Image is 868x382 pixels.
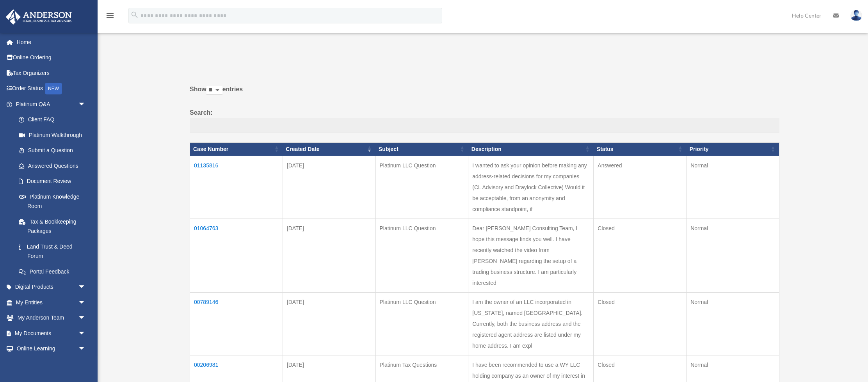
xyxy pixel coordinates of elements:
[4,9,74,25] img: Anderson Advisors Platinum Portal
[468,292,594,355] td: I am the owner of an LLC incorporated in [US_STATE], named [GEOGRAPHIC_DATA]. Currently, both the...
[283,156,375,219] td: [DATE]
[687,292,779,355] td: Normal
[687,142,779,156] th: Priority: activate to sort column ascending
[375,142,468,156] th: Subject: activate to sort column ascending
[283,292,375,355] td: [DATE]
[11,214,94,239] a: Tax & Bookkeeping Packages
[468,142,594,156] th: Description: activate to sort column ascending
[375,292,468,355] td: Platinum LLC Question
[11,264,94,279] a: Portal Feedback
[283,142,375,156] th: Created Date: activate to sort column ascending
[5,34,98,50] a: Home
[130,11,139,19] i: search
[190,292,283,355] td: 00789146
[11,174,94,189] a: Document Review
[594,142,687,156] th: Status: activate to sort column ascending
[105,11,115,20] i: menu
[78,325,94,341] span: arrow_drop_down
[190,219,283,292] td: 01064763
[190,118,779,133] input: Search:
[45,83,62,94] div: NEW
[11,143,94,158] a: Submit a Question
[206,86,222,95] select: Showentries
[594,292,687,355] td: Closed
[375,156,468,219] td: Platinum LLC Question
[5,50,98,66] a: Online Ordering
[11,158,90,174] a: Answered Questions
[468,219,594,292] td: Dear [PERSON_NAME] Consulting Team, I hope this message finds you well. I have recently watched t...
[78,310,94,326] span: arrow_drop_down
[78,295,94,311] span: arrow_drop_down
[11,189,94,214] a: Platinum Knowledge Room
[5,279,98,295] a: Digital Productsarrow_drop_down
[5,65,98,81] a: Tax Organizers
[11,112,94,128] a: Client FAQ
[594,219,687,292] td: Closed
[190,107,779,133] label: Search:
[5,341,98,357] a: Online Learningarrow_drop_down
[5,325,98,341] a: My Documentsarrow_drop_down
[190,156,283,219] td: 01135816
[105,14,115,20] a: menu
[5,295,98,310] a: My Entitiesarrow_drop_down
[283,219,375,292] td: [DATE]
[850,10,862,21] img: User Pic
[468,156,594,219] td: I wanted to ask your opinion before making any address-related decisions for my companies (CL Adv...
[78,341,94,357] span: arrow_drop_down
[190,84,779,103] label: Show entries
[11,127,94,143] a: Platinum Walkthrough
[687,219,779,292] td: Normal
[594,156,687,219] td: Answered
[375,219,468,292] td: Platinum LLC Question
[5,81,98,97] a: Order StatusNEW
[190,142,283,156] th: Case Number: activate to sort column ascending
[78,96,94,112] span: arrow_drop_down
[5,310,98,326] a: My Anderson Teamarrow_drop_down
[78,279,94,295] span: arrow_drop_down
[11,239,94,264] a: Land Trust & Deed Forum
[687,156,779,219] td: Normal
[5,96,94,112] a: Platinum Q&Aarrow_drop_down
